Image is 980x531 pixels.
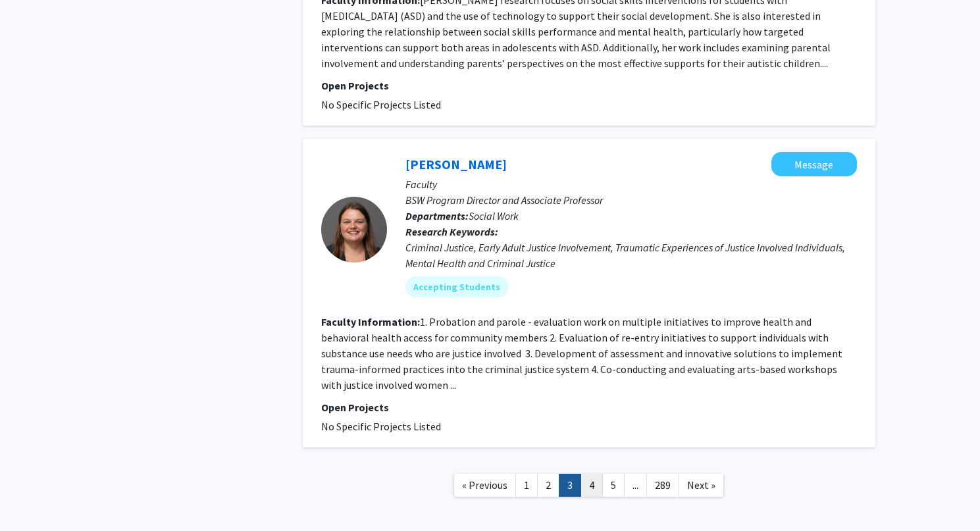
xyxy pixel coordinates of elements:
p: Open Projects [321,78,857,93]
p: BSW Program Director and Associate Professor [405,192,857,208]
span: No Specific Projects Listed [321,420,441,433]
span: « Previous [462,478,507,492]
a: [PERSON_NAME] [405,156,507,172]
a: 1 [515,474,538,497]
a: Next [679,474,724,497]
nav: Page navigation [303,461,875,514]
a: 2 [537,474,559,497]
span: Social Work [469,209,519,222]
a: 5 [602,474,625,497]
a: 289 [646,474,679,497]
span: ... [632,478,638,492]
b: Departments: [405,209,469,222]
a: Previous [453,474,516,497]
b: Faculty Information: [321,315,420,328]
fg-read-more: 1. Probation and parole - evaluation work on multiple initiatives to improve health and behaviora... [321,315,842,392]
span: Next » [687,478,715,492]
span: No Specific Projects Listed [321,98,441,111]
a: 3 [559,474,581,497]
div: Criminal Justice, Early Adult Justice Involvement, Traumatic Experiences of Justice Involved Indi... [405,240,857,271]
b: Research Keywords: [405,225,498,238]
p: Faculty [405,176,857,192]
p: Open Projects [321,399,857,415]
iframe: Chat [10,472,56,521]
a: 4 [580,474,603,497]
mat-chip: Accepting Students [405,276,508,297]
button: Message Ashley Givens [771,152,857,176]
